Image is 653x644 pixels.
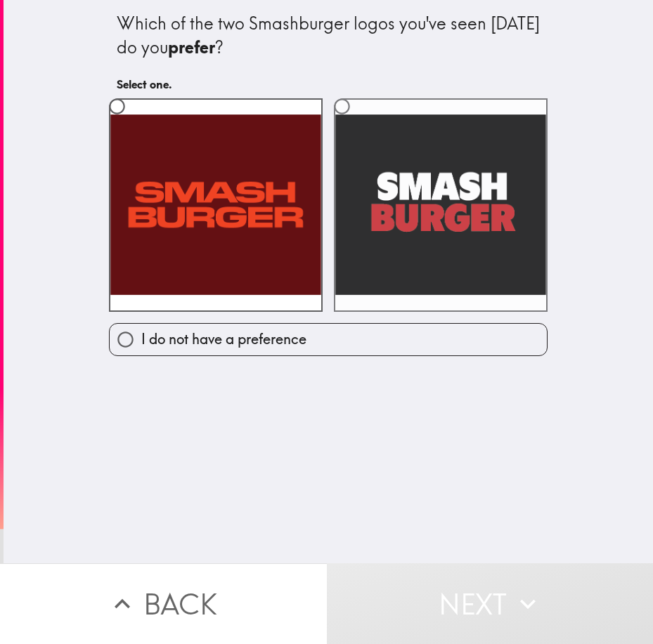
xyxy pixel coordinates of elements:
h6: Select one. [117,77,540,92]
span: I do not have a preference [141,329,306,349]
b: prefer [168,37,215,58]
div: Which of the two Smashburger logos you've seen [DATE] do you ? [117,12,540,59]
button: I do not have a preference [110,324,547,355]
